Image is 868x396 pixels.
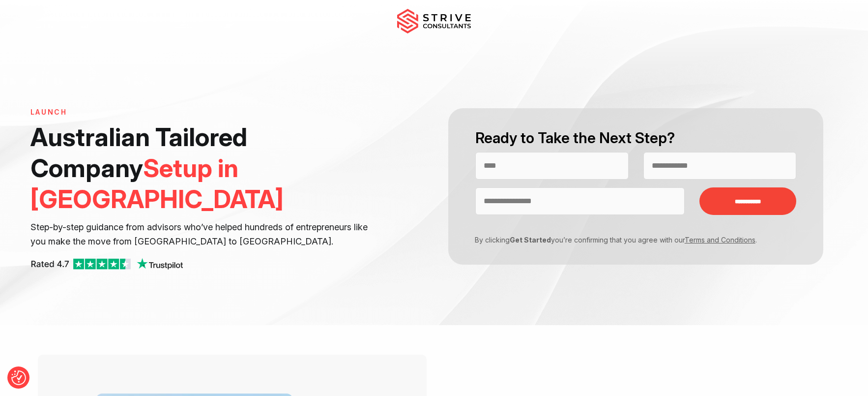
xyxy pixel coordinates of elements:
[510,236,551,244] strong: Get Started
[475,128,797,148] h2: Ready to Take the Next Step?
[397,9,471,33] img: main-logo.svg
[434,108,838,265] form: Contact form
[468,235,789,245] p: By clicking you’re confirming that you agree with our .
[30,220,377,249] p: Step-by-step guidance from advisors who’ve helped hundreds of entrepreneurs like you make the mov...
[11,370,26,385] button: Consent Preferences
[30,153,284,214] span: Setup in [GEOGRAPHIC_DATA]
[30,108,377,117] h6: LAUNCH
[30,122,377,215] h1: Australian Tailored Company
[685,236,755,244] a: Terms and Conditions
[11,370,26,385] img: Revisit consent button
